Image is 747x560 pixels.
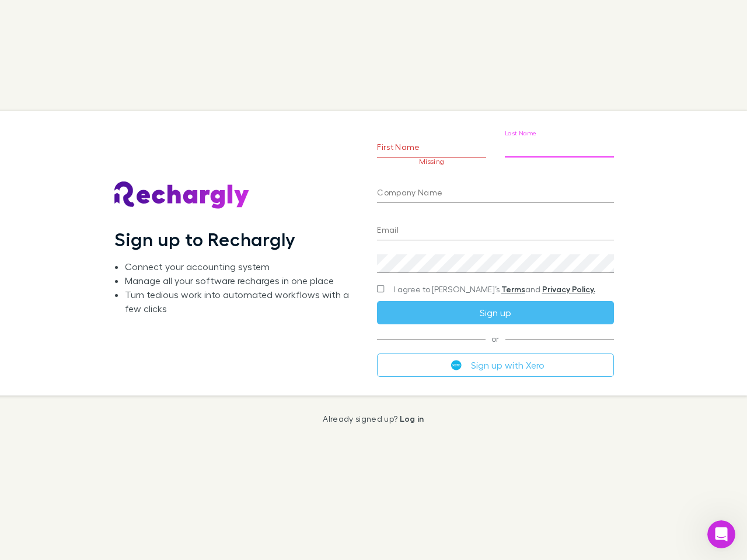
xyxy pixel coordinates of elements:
[125,274,358,288] li: Manage all your software recharges in one place
[377,301,613,324] button: Sign up
[400,414,424,423] a: Log in
[394,283,595,295] span: I agree to [PERSON_NAME]’s and
[542,284,595,294] a: Privacy Policy.
[451,360,462,370] img: Xero's logo
[323,414,424,423] p: Already signed up?
[377,338,613,339] span: or
[114,228,296,250] h1: Sign up to Rechargly
[501,284,525,294] a: Terms
[377,157,486,166] p: Missing
[707,520,735,548] iframe: Intercom live chat
[125,288,358,316] li: Turn tedious work into automated workflows with a few clicks
[114,181,250,209] img: Rechargly's Logo
[125,260,358,274] li: Connect your accounting system
[505,129,537,138] label: Last Name
[377,353,613,377] button: Sign up with Xero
